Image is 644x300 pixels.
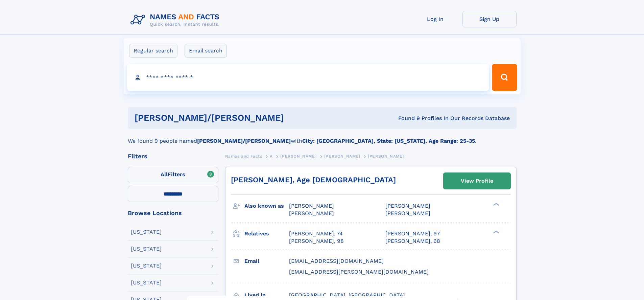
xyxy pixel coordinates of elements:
div: [US_STATE] [131,263,162,269]
a: [PERSON_NAME] [324,152,360,160]
span: [PERSON_NAME] [289,203,334,209]
div: View Profile [461,173,493,189]
label: Filters [128,167,218,183]
a: A [270,152,273,160]
b: [PERSON_NAME]/[PERSON_NAME] [197,138,291,144]
span: [GEOGRAPHIC_DATA], [GEOGRAPHIC_DATA] [289,292,405,298]
div: [US_STATE] [131,229,162,235]
a: Sign Up [462,11,517,27]
div: ❯ [492,230,500,234]
b: City: [GEOGRAPHIC_DATA], State: [US_STATE], Age Range: 25-35 [302,138,475,144]
div: Found 9 Profiles In Our Records Database [341,115,510,122]
a: View Profile [444,173,510,189]
span: [EMAIL_ADDRESS][DOMAIN_NAME] [289,258,384,264]
label: Regular search [129,44,177,58]
span: [PERSON_NAME] [280,154,316,159]
div: We found 9 people named with . [128,129,517,145]
div: [US_STATE] [131,280,162,285]
button: Search Button [492,64,517,91]
img: Logo Names and Facts [128,11,225,29]
h3: Also known as [244,200,289,212]
span: [EMAIL_ADDRESS][PERSON_NAME][DOMAIN_NAME] [289,269,429,275]
span: All [161,171,168,178]
span: [PERSON_NAME] [324,154,360,159]
h1: [PERSON_NAME]/[PERSON_NAME] [135,114,341,122]
label: Email search [185,44,227,58]
span: [PERSON_NAME] [289,210,334,216]
a: [PERSON_NAME], 98 [289,237,344,245]
h3: Relatives [244,228,289,239]
a: [PERSON_NAME], 97 [385,230,440,237]
span: [PERSON_NAME] [385,210,430,216]
div: ❯ [492,202,500,207]
h3: Email [244,255,289,267]
a: [PERSON_NAME], 68 [385,237,440,245]
div: Filters [128,153,218,159]
a: Names and Facts [225,152,262,160]
a: Log In [408,11,462,27]
span: [PERSON_NAME] [368,154,404,159]
div: Browse Locations [128,210,218,216]
a: [PERSON_NAME], 74 [289,230,343,237]
input: search input [127,64,489,91]
div: [US_STATE] [131,246,162,252]
span: A [270,154,273,159]
a: [PERSON_NAME] [280,152,316,160]
a: [PERSON_NAME], Age [DEMOGRAPHIC_DATA] [231,176,396,184]
span: [PERSON_NAME] [385,203,430,209]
